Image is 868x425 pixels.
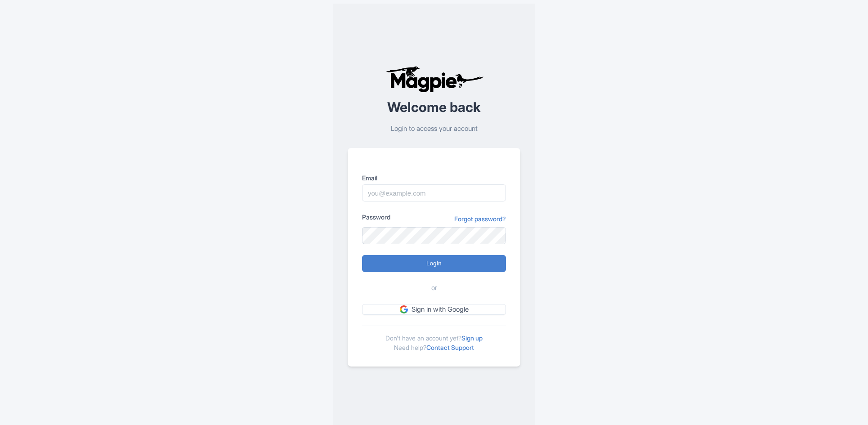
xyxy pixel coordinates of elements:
[384,66,485,93] img: logo-ab69f6fb50320c5b225c76a69d11143b.png
[348,124,520,134] p: Login to access your account
[362,326,506,352] div: Don't have an account yet? Need help?
[461,334,483,342] a: Sign up
[426,344,474,351] a: Contact Support
[348,100,520,115] h2: Welcome back
[362,173,506,183] label: Email
[454,214,506,224] a: Forgot password?
[400,305,408,313] img: google.svg
[431,283,437,293] span: or
[362,255,506,272] input: Login
[362,184,506,201] input: you@example.com
[362,212,390,222] label: Password
[362,304,506,315] a: Sign in with Google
